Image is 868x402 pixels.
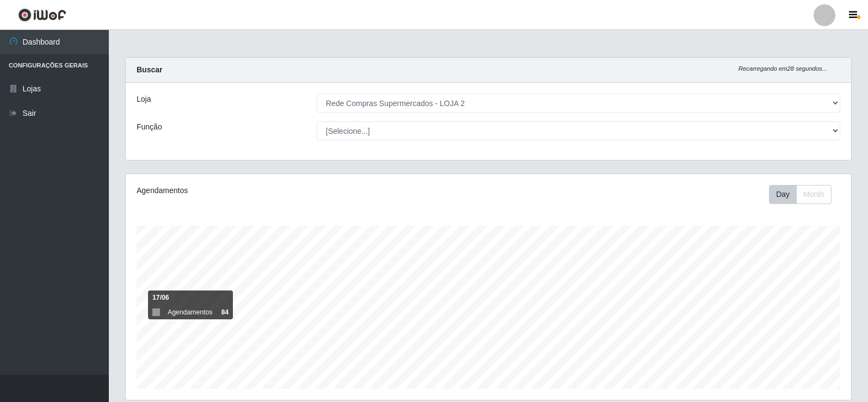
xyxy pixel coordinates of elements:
[137,121,162,133] label: Função
[796,185,832,204] button: Month
[137,65,162,74] strong: Buscar
[137,185,420,196] div: Agendamentos
[137,94,151,105] label: Loja
[769,185,832,204] div: First group
[769,185,840,204] div: Toolbar with button groups
[18,8,66,22] img: CoreUI Logo
[769,185,797,204] button: Day
[738,65,827,72] i: Recarregando em 28 segundos...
